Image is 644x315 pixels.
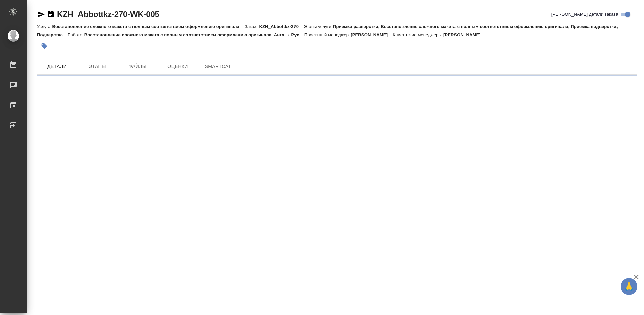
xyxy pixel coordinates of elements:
a: KZH_Abbottkz-270-WK-005 [57,10,159,19]
p: [PERSON_NAME] [351,32,393,37]
span: Детали [41,62,73,71]
span: Файлы [121,62,154,71]
span: 🙏 [623,279,635,294]
p: [PERSON_NAME] [443,32,486,37]
span: Этапы [81,62,113,71]
p: Услуга [37,24,52,29]
span: SmartCat [202,62,234,71]
p: KZH_Abbottkz-270 [259,24,304,29]
p: Заказ: [245,24,259,29]
p: Восстановление сложного макета с полным соответствием оформлению оригинала, Англ → Рус [84,32,304,37]
button: 🙏 [621,278,637,295]
span: Оценки [162,62,194,71]
p: Этапы услуги [304,24,333,29]
button: Скопировать ссылку [47,10,55,18]
p: Работа [68,32,84,37]
p: Проектный менеджер [304,32,351,37]
p: Клиентские менеджеры [393,32,443,37]
button: Скопировать ссылку для ЯМессенджера [37,10,45,18]
span: [PERSON_NAME] детали заказа [551,11,618,18]
button: Добавить тэг [37,39,52,53]
p: Восстановление сложного макета с полным соответствием оформлению оригинала [52,24,245,29]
